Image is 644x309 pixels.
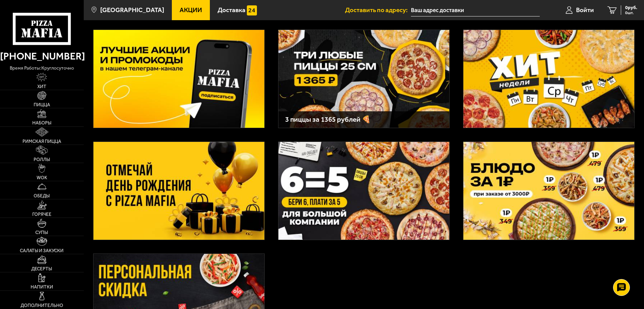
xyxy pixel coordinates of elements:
span: Войти [576,7,594,13]
span: Доставить по адресу: [345,7,411,13]
span: Дополнительно [21,303,63,308]
span: [GEOGRAPHIC_DATA] [100,7,164,13]
span: Наборы [32,121,51,125]
span: Горячее [32,212,51,217]
input: Ваш адрес доставки [411,4,540,16]
img: 15daf4d41897b9f0e9f617042186c801.svg [247,5,257,15]
a: 3 пиццы за 1365 рублей 🍕 [278,30,450,128]
span: WOK [37,176,47,180]
span: 0 шт. [625,11,637,15]
span: Доставка [218,7,245,13]
span: 0 руб. [625,5,637,10]
span: Салаты и закуски [20,248,64,253]
span: Десерты [31,267,52,271]
span: Пицца [34,103,50,107]
span: Хит [37,84,46,89]
span: Римская пицца [23,139,61,144]
span: Супы [35,230,48,235]
span: Напитки [31,285,53,289]
span: Акции [180,7,202,13]
span: Роллы [34,157,50,162]
span: Обеды [34,194,50,198]
h3: 3 пиццы за 1365 рублей 🍕 [285,116,443,123]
